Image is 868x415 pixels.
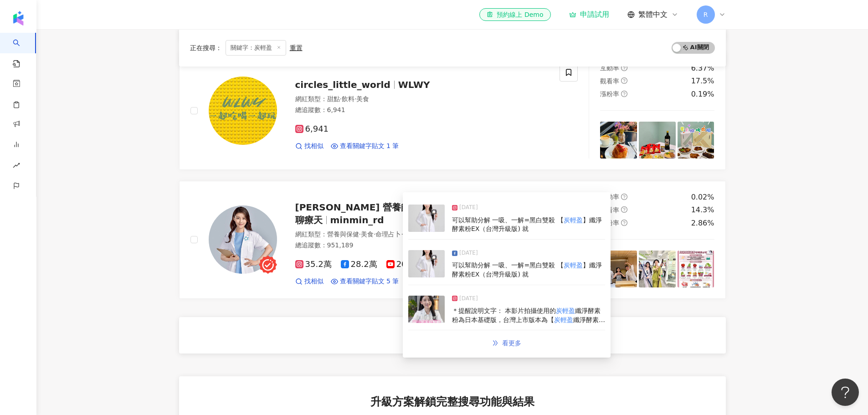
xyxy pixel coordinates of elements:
a: 查看關鍵字貼文 1 筆 [331,142,399,151]
img: KOL Avatar [209,77,277,145]
span: 】纖淨酵素粉EX（台灣升級版) 就 [452,261,602,278]
span: · [401,231,403,238]
span: 漲粉率 [600,90,619,97]
mark: 炭輕盈 [556,307,575,314]
div: 17.5% [691,76,714,86]
span: 可以幫助分解 一吸、一解=黑白雙殺 【 [452,261,564,269]
span: 美食 [356,95,369,102]
span: ＊提醒說明文字： 本影片拍攝使用的 [452,307,556,314]
img: post-image [639,122,676,159]
span: circles_little_world [295,79,390,90]
span: WLWY [398,79,430,90]
span: · [359,231,361,238]
div: 總追蹤數 ： 6,941 [295,106,549,115]
div: 0.19% [691,89,714,99]
span: 28.2萬 [341,260,377,269]
span: 美食 [361,231,374,238]
mark: 炭輕盈 [554,316,573,323]
span: 可以幫助分解 一吸、一解=黑白雙殺 【 [452,216,564,224]
div: 總追蹤數 ： 951,189 [295,241,549,250]
img: post-image [600,122,637,159]
a: 申請試用 [569,10,609,19]
span: question-circle [621,65,627,71]
span: question-circle [621,77,627,84]
img: KOL Avatar [209,205,277,274]
span: 命理占卜 [375,231,401,238]
span: question-circle [621,194,627,200]
span: -營養[PERSON_NAME]大夫聊療天 [295,202,543,225]
span: question-circle [621,206,627,213]
span: · [374,231,375,238]
span: [DATE] [459,294,478,303]
span: rise [13,156,20,177]
span: 找相似 [304,277,324,286]
span: 6,941 [295,124,329,134]
a: search [13,33,31,68]
span: minmin_rd [330,215,384,225]
span: 找相似 [304,142,324,151]
img: post-image [678,251,714,287]
img: post-image [408,296,445,323]
a: 找相似 [295,277,324,286]
span: 甜點 [327,95,340,102]
div: 網紅類型 ： [295,95,549,104]
span: 關鍵字：炭輕盈 [226,40,286,56]
iframe: Help Scout Beacon - Open [832,379,859,406]
img: post-image [600,251,637,287]
span: 35.2萬 [295,260,332,269]
span: 營養與保健 [327,231,359,238]
img: post-image [639,251,676,287]
span: 查看關鍵字貼文 5 筆 [340,277,399,286]
mark: 炭輕盈 [564,216,583,224]
span: question-circle [621,220,627,226]
div: 0.02% [691,192,714,202]
mark: 炭輕盈 [564,261,583,269]
a: double-right看更多 [483,334,531,352]
span: 飲料 [342,95,354,102]
span: [DATE] [459,203,478,212]
span: 繁體中文 [638,10,668,20]
div: 2.86% [691,218,714,228]
a: KOL Avatarcircles_little_worldWLWY網紅類型：甜點·飲料·美食總追蹤數：6,9416,941找相似查看關鍵字貼文 1 筆互動率question-circle6.3... [179,52,726,170]
div: 6.37% [691,63,714,73]
div: 重置 [290,44,303,51]
a: KOL Avatar[PERSON_NAME] 營養師-營養[PERSON_NAME]大夫聊療天minmin_rd網紅類型：營養與保健·美食·命理占卜·醫療與健康·旅遊總追蹤數：951,1893... [179,181,726,299]
span: [DATE] [459,249,478,258]
img: post-image [408,205,445,232]
span: · [354,95,356,102]
span: 正在搜尋 ： [190,44,222,51]
a: 預約線上 Demo [479,8,550,21]
img: post-image [408,250,445,277]
img: post-image [678,122,714,159]
span: question-circle [621,91,627,97]
span: 互動率 [600,64,619,72]
span: 看更多 [502,339,521,347]
div: 14.3% [691,205,714,215]
span: 觀看率 [600,77,619,85]
span: 纖淨酵素粉為日本基礎版，台灣上市版本為【 [452,307,601,323]
span: · [340,95,342,102]
span: [PERSON_NAME] 營養師 [295,202,411,213]
div: 網紅類型 ： [295,230,549,239]
a: 查看關鍵字貼文 5 筆 [331,277,399,286]
div: 預約線上 Demo [487,10,543,19]
img: logo icon [11,11,26,26]
span: R [704,10,708,20]
a: 找相似 [295,142,324,151]
span: 查看關鍵字貼文 1 筆 [340,142,399,151]
span: 20.4萬 [386,260,423,269]
span: 升級方案解鎖完整搜尋功能與結果 [370,395,534,410]
span: double-right [492,340,498,346]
